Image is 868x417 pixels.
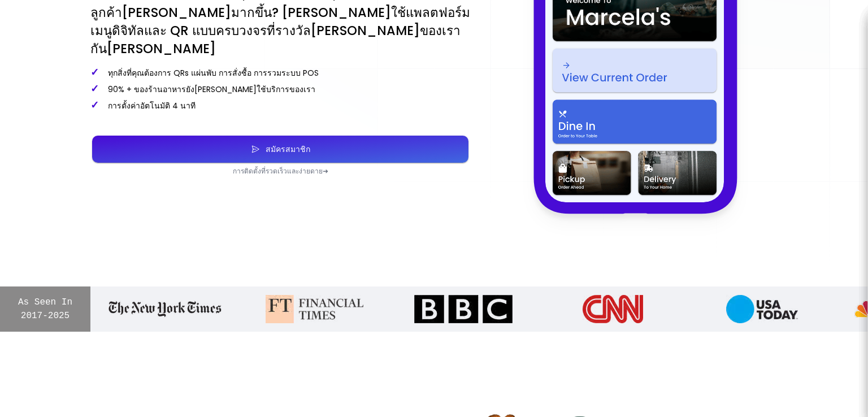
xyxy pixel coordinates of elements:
[90,98,99,112] span: ✓
[90,83,470,95] p: 90% + ของร้านอาหารยัง[PERSON_NAME]ใช้บริการของเรา
[90,65,99,79] span: ✓
[90,99,470,111] p: การตั้งค่าอัตโนมัติ 4 นาที
[90,167,470,176] p: การติดตั้งที่รวดเร็วและง่ายดาย ➜
[90,81,99,95] span: ✓
[90,67,470,79] p: ทุกสิ่งที่คุณต้องการ QRs แผ่นพับ การสั่งซื้อ การรวมระบบ POS
[260,145,310,153] div: สมัครสมาชิก
[92,136,468,163] button: สมัครสมาชิก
